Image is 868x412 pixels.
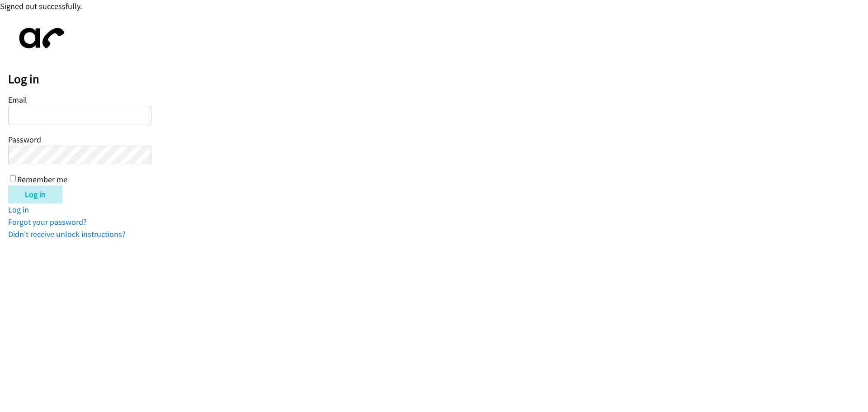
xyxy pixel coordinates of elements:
label: Email [8,95,27,105]
label: Password [8,134,41,145]
h2: Log in [8,71,868,87]
a: Forgot your password? [8,217,87,227]
img: aphone-8a226864a2ddd6a5e75d1ebefc011f4aa8f32683c2d82f3fb0802fe031f96514.svg [8,20,71,56]
a: Didn't receive unlock instructions? [8,229,126,239]
input: Log in [8,185,62,204]
label: Remember me [17,174,67,185]
a: Log in [8,204,29,215]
